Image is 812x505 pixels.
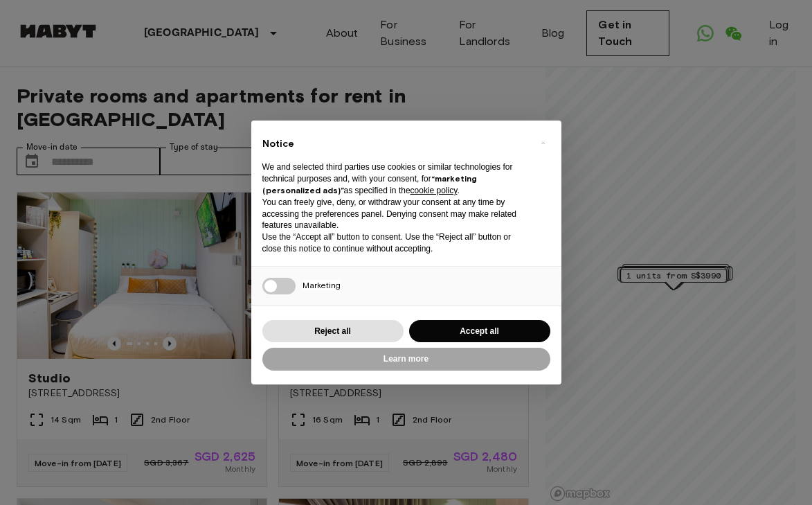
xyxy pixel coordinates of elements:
button: Close this notice [532,132,554,154]
button: Learn more [262,348,550,371]
h2: Notice [262,137,528,151]
button: Accept all [409,320,550,343]
p: We and selected third parties use cookies or similar technologies for technical purposes and, wit... [262,161,528,196]
strong: “marketing (personalized ads)” [262,173,477,195]
a: cookie policy [410,186,458,195]
p: Use the “Accept all” button to consent. Use the “Reject all” button or close this notice to conti... [262,231,528,255]
span: × [541,134,545,151]
p: You can freely give, deny, or withdraw your consent at any time by accessing the preferences pane... [262,197,528,231]
span: Marketing [303,280,341,290]
button: Reject all [262,320,404,343]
